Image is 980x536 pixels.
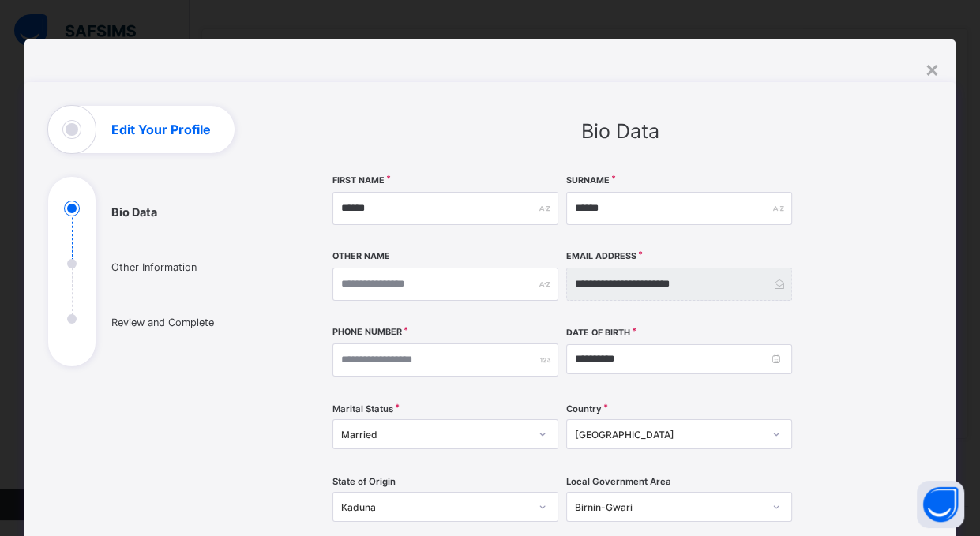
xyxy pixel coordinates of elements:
[566,476,671,487] span: Local Government Area
[111,123,211,136] h1: Edit Your Profile
[332,327,402,337] label: Phone Number
[332,251,390,261] label: Other Name
[566,175,610,186] label: Surname
[332,403,393,414] span: Marital Status
[341,501,529,513] div: Kaduna
[341,429,529,440] div: Married
[925,55,940,82] div: ×
[917,481,964,528] button: Open asap
[566,328,630,338] label: Date of Birth
[332,175,385,186] label: First Name
[575,501,763,513] div: Birnin-Gwari
[566,251,636,261] label: Email Address
[566,403,602,414] span: Country
[575,429,763,440] div: [GEOGRAPHIC_DATA]
[332,476,396,487] span: State of Origin
[581,119,659,143] span: Bio Data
